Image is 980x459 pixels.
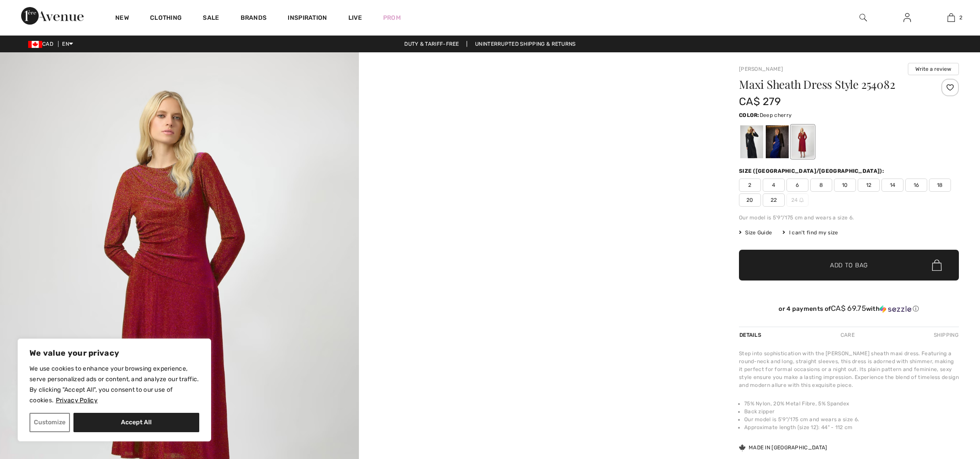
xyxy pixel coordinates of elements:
img: Bag.svg [932,259,942,271]
div: We value your privacy [18,339,211,441]
div: Care [833,327,862,343]
div: Deep cherry [791,125,814,158]
p: We use cookies to enhance your browsing experience, serve personalized ads or content, and analyz... [29,364,199,406]
a: Clothing [150,14,182,23]
a: Live [348,13,362,22]
p: We value your privacy [29,348,199,358]
img: 1ère Avenue [21,7,84,25]
span: Color: [739,112,760,118]
div: or 4 payments ofCA$ 69.75withSezzle Click to learn more about Sezzle [739,304,959,316]
div: Step into sophistication with the [PERSON_NAME] sheath maxi dress. Featuring a round-neck and lon... [739,350,959,389]
span: Size Guide [739,229,772,237]
button: Customize [29,413,70,432]
span: Inspiration [288,14,327,23]
img: My Info [903,12,911,23]
div: I can't find my size [783,229,838,237]
li: Approximate length (size 12): 44" - 112 cm [744,423,959,431]
span: 18 [929,178,951,192]
a: Sign In [896,12,918,23]
img: My Bag [947,12,955,23]
li: 75% Nylon, 20% Metal Fibre, 5% Spandex [744,400,959,408]
span: CA$ 279 [739,95,781,108]
span: 16 [905,178,927,192]
span: 22 [763,193,785,207]
div: Details [739,327,764,343]
div: or 4 payments of with [739,304,959,313]
li: Our model is 5'9"/175 cm and wears a size 6. [744,415,959,423]
span: 4 [763,178,785,192]
a: [PERSON_NAME] [739,66,783,72]
div: Made in [GEOGRAPHIC_DATA] [739,444,827,452]
span: 2 [959,14,962,22]
span: Add to Bag [830,261,868,270]
span: 2 [739,178,761,192]
a: Sale [203,14,219,23]
div: Shipping [932,327,959,343]
span: Deep cherry [760,112,792,118]
button: Write a review [908,63,959,75]
img: ring-m.svg [799,198,804,202]
span: 10 [834,178,856,192]
video: Your browser does not support the video tag. [359,52,718,232]
iframe: Opens a widget where you can chat to one of our agents [923,393,971,415]
span: 12 [858,178,880,192]
li: Back zipper [744,408,959,415]
a: 2 [929,12,973,23]
button: Add to Bag [739,250,959,280]
span: 14 [881,178,903,192]
span: 24 [786,193,808,207]
img: Sezzle [880,305,911,313]
span: CA$ 69.75 [831,304,866,313]
img: search the website [859,12,867,23]
div: Black [740,125,763,158]
span: 6 [786,178,808,192]
h1: Maxi Sheath Dress Style 254082 [739,79,922,90]
a: Prom [383,13,401,22]
img: Canadian Dollar [28,41,42,48]
div: Our model is 5'9"/175 cm and wears a size 6. [739,214,959,222]
span: 20 [739,193,761,207]
a: Privacy Policy [55,396,98,404]
span: CAD [28,41,57,47]
a: New [115,14,129,23]
div: Size ([GEOGRAPHIC_DATA]/[GEOGRAPHIC_DATA]): [739,167,886,175]
a: Brands [241,14,267,23]
span: 8 [810,178,832,192]
div: Royal Sapphire 163 [766,125,789,158]
button: Accept All [73,413,199,432]
span: EN [62,41,73,47]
